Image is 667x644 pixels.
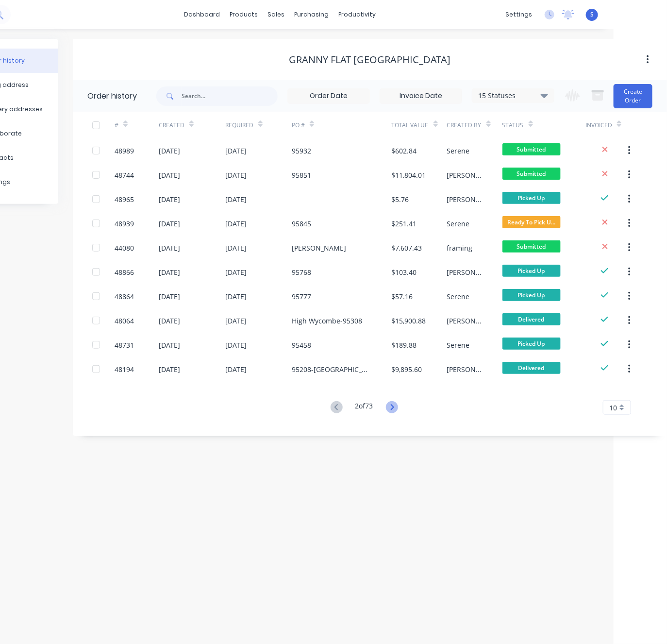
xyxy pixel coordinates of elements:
div: 2 of 73 [355,401,373,415]
div: [DATE] [225,219,247,229]
div: # [115,121,118,130]
div: 95932 [292,146,311,156]
input: Search... [182,86,278,106]
div: [DATE] [159,243,180,253]
div: $11,804.01 [392,170,426,180]
div: [DATE] [159,194,180,204]
div: PO # [292,121,305,130]
div: [PERSON_NAME] [292,243,346,253]
div: 95768 [292,267,311,277]
div: Serene [447,291,470,302]
span: Delivered [502,313,561,325]
div: 95845 [292,219,311,229]
a: dashboard [180,7,225,22]
div: Status [502,112,585,138]
div: Required [225,112,292,138]
div: Required [225,121,253,130]
span: 10 [609,403,617,413]
div: 48866 [115,267,134,277]
div: $5.76 [392,194,409,204]
div: PO # [292,112,392,138]
div: [DATE] [159,316,180,326]
span: Delivered [502,362,561,374]
div: [DATE] [159,364,180,374]
div: [DATE] [225,291,247,302]
div: 48864 [115,291,134,302]
div: 15 Statuses [472,90,554,101]
div: 48064 [115,316,134,326]
button: Create Order [614,84,652,108]
div: Created [159,121,184,130]
div: [DATE] [159,170,180,180]
div: productivity [334,7,381,22]
div: 95458 [292,340,311,350]
div: [DATE] [225,243,247,253]
span: Picked Up [502,289,561,301]
div: [PERSON_NAME] [447,170,483,180]
div: 48989 [115,146,134,156]
div: Serene [447,146,470,156]
div: 48965 [115,194,134,204]
div: Created [159,112,225,138]
div: Total Value [392,121,429,130]
div: Total Value [392,112,447,138]
div: Serene [447,219,470,229]
div: 48731 [115,340,134,350]
div: Status [502,121,524,130]
div: Granny Flat [GEOGRAPHIC_DATA] [289,54,451,66]
div: Serene [447,340,470,350]
div: [DATE] [159,291,180,302]
span: Ready To Pick U... [502,216,561,228]
div: $602.84 [392,146,417,156]
div: 95851 [292,170,311,180]
div: [DATE] [225,146,247,156]
div: $251.41 [392,219,417,229]
div: settings [500,7,537,22]
input: Order Date [288,89,369,103]
div: [DATE] [159,219,180,229]
div: [DATE] [159,146,180,156]
div: [DATE] [225,170,247,180]
div: [DATE] [159,340,180,350]
div: $15,900.88 [392,316,426,326]
div: [DATE] [159,267,180,277]
input: Invoice Date [380,89,462,103]
div: 48939 [115,219,134,229]
div: [DATE] [225,267,247,277]
div: 95208-[GEOGRAPHIC_DATA] [292,364,372,374]
div: framing [447,243,473,253]
div: 44080 [115,243,134,253]
div: High Wycombe-95308 [292,316,362,326]
span: Picked Up [502,338,561,350]
div: $7,607.43 [392,243,422,253]
div: [DATE] [225,194,247,204]
div: sales [263,7,290,22]
div: $9,895.60 [392,364,422,374]
div: products [225,7,263,22]
span: Picked Up [502,192,561,204]
span: Submitted [502,168,561,180]
div: [DATE] [225,316,247,326]
div: 95777 [292,291,311,302]
span: Picked Up [502,265,561,277]
div: $103.40 [392,267,417,277]
div: [PERSON_NAME] [447,267,483,277]
div: # [115,112,159,138]
div: [DATE] [225,340,247,350]
div: 48744 [115,170,134,180]
div: 48194 [115,364,134,374]
div: [PERSON_NAME] [447,364,483,374]
div: $57.16 [392,291,413,302]
span: S [590,10,594,19]
span: Submitted [502,143,561,155]
div: [DATE] [225,364,247,374]
div: Invoiced [585,112,630,138]
div: Created By [447,121,482,130]
div: [PERSON_NAME] [447,316,483,326]
span: Submitted [502,240,561,253]
div: purchasing [290,7,334,22]
div: $189.88 [392,340,417,350]
div: Order history [87,90,137,102]
div: Created By [447,112,502,138]
div: [PERSON_NAME] [447,194,483,204]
